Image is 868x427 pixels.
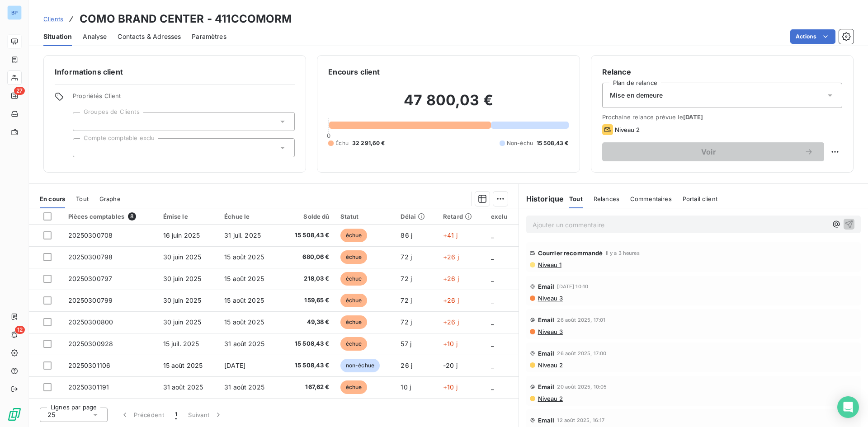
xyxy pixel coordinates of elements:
h6: Relance [602,66,842,77]
h6: Informations client [55,66,295,77]
span: Voir [613,148,804,155]
span: Niveau 3 [537,328,563,335]
span: Email [538,383,555,390]
div: Statut [340,213,390,220]
span: _ [491,318,494,326]
span: Niveau 2 [537,361,563,369]
span: +26 j [443,318,459,326]
span: 0 [327,132,330,139]
div: Retard [443,213,480,220]
span: échue [340,250,368,264]
span: Courrier recommandé [538,249,603,257]
span: échue [340,294,368,307]
span: +26 j [443,296,459,304]
span: En cours [40,195,65,202]
span: 20250300800 [68,318,113,326]
h6: Encours client [328,66,380,77]
span: 20250300708 [68,231,113,239]
span: 30 juin 2025 [163,275,202,282]
div: Délai [401,213,432,220]
span: _ [491,275,494,282]
span: 12 [15,326,25,334]
span: échue [340,337,368,351]
span: _ [491,383,494,391]
span: 31 août 2025 [224,340,264,347]
button: Voir [602,142,824,161]
span: 31 août 2025 [224,383,264,391]
span: Paramètres [192,32,226,41]
span: Graphe [99,195,121,202]
span: Non-échu [507,139,533,147]
span: 1 [175,410,177,419]
span: 26 août 2025, 17:01 [557,317,605,323]
span: Propriétés Client [73,92,295,105]
span: Portail client [683,195,717,202]
span: Tout [569,195,583,202]
div: Émise le [163,213,214,220]
img: Logo LeanPay [7,407,22,422]
span: échue [340,315,368,329]
span: 72 j [401,318,412,326]
span: 15 508,43 € [286,361,330,370]
span: 15 août 2025 [224,275,264,282]
div: Solde dû [286,213,330,220]
div: Échue le [224,213,275,220]
h3: COMO BRAND CENTER - 411CCOMORM [80,11,292,27]
span: Contacts & Adresses [118,32,181,41]
span: 15 août 2025 [224,253,264,261]
div: BP [7,5,22,20]
span: 10 j [401,383,411,391]
span: 30 juin 2025 [163,296,202,304]
span: 15 508,43 € [286,339,330,348]
span: échue [340,380,368,394]
input: Ajouter une valeur [80,117,88,126]
span: il y a 3 heures [606,250,640,256]
span: 8 [128,212,136,221]
span: 15 508,43 € [286,231,330,240]
span: 16 juin 2025 [163,231,200,239]
span: 20250300798 [68,253,113,261]
button: Précédent [115,405,170,424]
span: 218,03 € [286,274,330,283]
span: Niveau 3 [537,295,563,302]
span: Tout [76,195,89,202]
span: 86 j [401,231,412,239]
span: _ [491,231,494,239]
span: Email [538,350,555,357]
div: exclu [491,213,513,220]
span: 15 août 2025 [224,318,264,326]
a: Clients [43,14,63,23]
span: Commentaires [630,195,672,202]
span: Mise en demeure [610,91,663,100]
span: +41 j [443,231,458,239]
span: Situation [43,32,72,41]
span: échue [340,229,368,242]
span: Relances [594,195,619,202]
span: 31 août 2025 [163,383,203,391]
span: 72 j [401,296,412,304]
span: 57 j [401,340,411,347]
span: [DATE] 10:10 [557,284,588,289]
button: Suivant [183,405,228,424]
span: 72 j [401,253,412,261]
span: 32 291,60 € [352,139,385,147]
span: Prochaine relance prévue le [602,113,842,121]
span: Email [538,283,555,290]
span: 15 juil. 2025 [163,340,199,347]
span: 31 juil. 2025 [224,231,261,239]
span: 680,06 € [286,253,330,262]
span: Échu [335,139,349,147]
div: Pièces comptables [68,212,152,221]
div: Open Intercom Messenger [837,396,859,418]
button: 1 [170,405,183,424]
span: [DATE] [683,113,703,121]
span: Niveau 1 [537,261,561,268]
span: +26 j [443,275,459,282]
span: 26 août 2025, 17:00 [557,351,606,356]
button: Actions [790,29,835,44]
span: _ [491,296,494,304]
span: 15 août 2025 [163,361,203,369]
span: 20250300797 [68,275,113,282]
input: Ajouter une valeur [80,144,88,152]
span: 20250300799 [68,296,113,304]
